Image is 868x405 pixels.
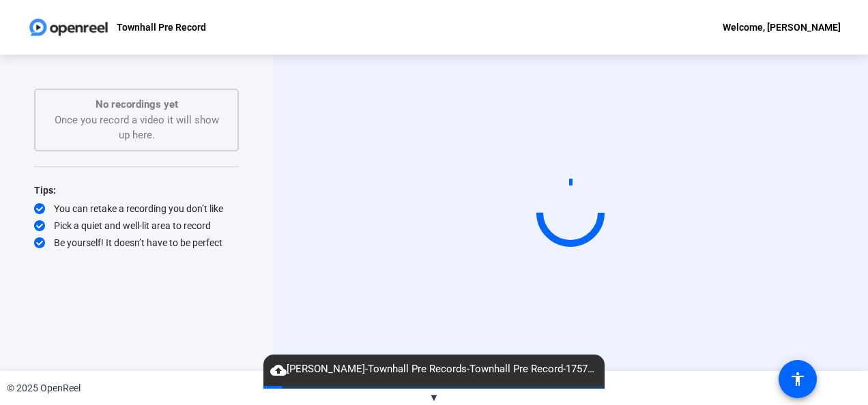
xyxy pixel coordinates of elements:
[790,371,806,387] mat-icon: accessibility
[34,202,239,215] div: You can retake a recording you don’t like
[34,219,239,232] div: Pick a quiet and well-lit area to record
[723,19,841,35] div: Welcome, [PERSON_NAME]
[34,182,239,198] div: Tips:
[7,381,81,395] div: © 2025 OpenReel
[34,236,239,250] div: Be yourself! It doesn’t have to be perfect
[263,361,605,378] span: [PERSON_NAME]-Townhall Pre Records-Townhall Pre Record-1757409861336-webcam
[270,362,287,378] mat-icon: cloud_upload
[49,97,224,143] div: Once you record a video it will show up here.
[27,14,110,41] img: OpenReel logo
[49,97,224,112] p: No recordings yet
[429,391,439,404] span: ▼
[117,19,206,35] p: Townhall Pre Record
